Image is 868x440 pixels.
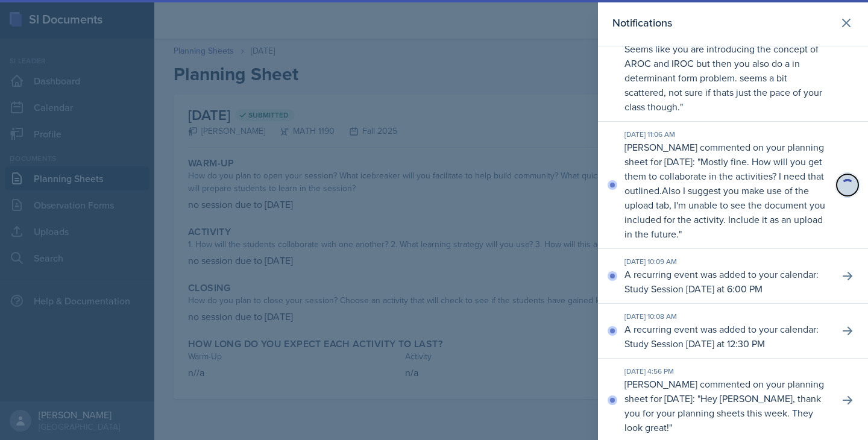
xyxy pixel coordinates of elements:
div: [DATE] 4:56 PM [624,366,829,377]
p: [PERSON_NAME] commented on your planning sheet for [DATE]: " " [624,140,829,241]
p: Hey [PERSON_NAME], thank you for your planning sheets this week. They look great! [624,392,821,434]
p: Mostly fine. How will you get them to collaborate in the activities? I need that outlined. [624,155,824,197]
div: [DATE] 11:06 AM [624,129,829,140]
p: A recurring event was added to your calendar: Study Session [DATE] at 6:00 PM [624,267,829,296]
p: [PERSON_NAME] commented on your planning sheet for [DATE]: " " [624,377,829,435]
div: [DATE] 10:09 AM [624,256,829,267]
p: A recurring event was added to your calendar: Study Session [DATE] at 12:30 PM [624,322,829,351]
h2: Notifications [612,14,672,31]
p: Also I suggest you make use of the upload tab, I'm unable to see the document you included for th... [624,184,825,240]
div: [DATE] 10:08 AM [624,311,829,322]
